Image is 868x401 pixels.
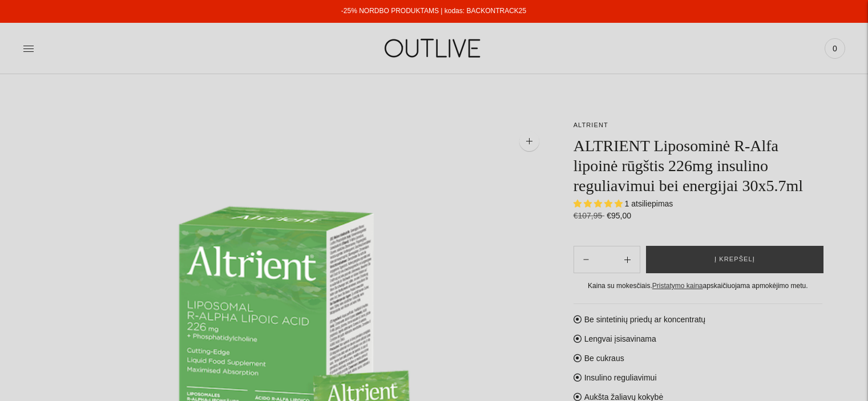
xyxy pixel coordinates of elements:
a: Pristatymo kaina [652,282,703,290]
input: Product quantity [598,252,615,268]
span: 1 atsiliepimas [625,199,673,208]
span: Į krepšelį [714,254,755,265]
h1: ALTRIENT Liposominė R-Alfa lipoinė rūgštis 226mg insulino reguliavimui bei energijai 30x5.7ml [574,136,822,196]
a: 0 [825,36,845,61]
button: Į krepšelį [646,246,823,273]
a: -25% NORDBO PRODUKTAMS | kodas: BACKONTRACK25 [341,7,526,15]
span: €95,00 [607,211,631,220]
div: Kaina su mokesčiais. apskaičiuojama apmokėjimo metu. [574,280,822,292]
s: €107,95 [574,211,605,220]
a: ALTRIENT [574,121,608,128]
span: 0 [827,40,843,56]
span: 5.00 stars [574,199,625,208]
button: Subtract product quantity [615,246,640,273]
img: OUTLIVE [362,29,505,68]
button: Add product quantity [574,246,598,273]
